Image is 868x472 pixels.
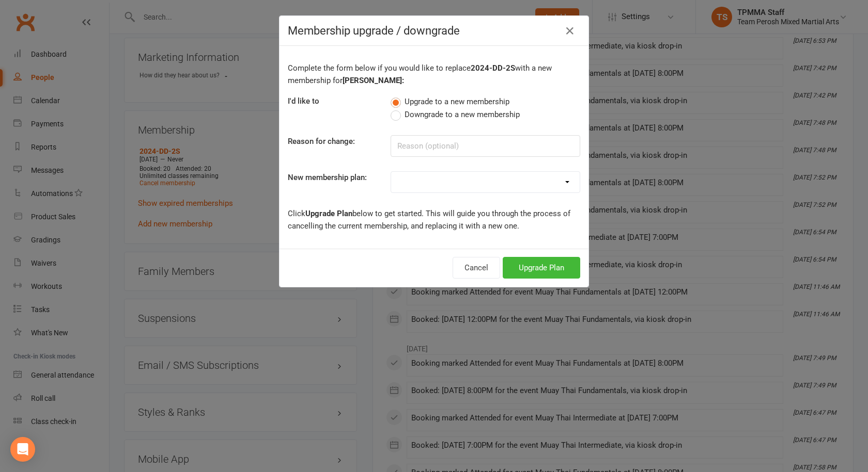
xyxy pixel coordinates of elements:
h4: Membership upgrade / downgrade [288,24,580,37]
button: Upgrade Plan [503,257,580,279]
b: [PERSON_NAME]: [343,76,404,85]
input: Reason (optional) [391,135,580,157]
p: Click below to get started. This will guide you through the process of cancelling the current mem... [288,207,580,232]
label: Reason for change: [288,135,355,148]
p: Complete the form below if you would like to replace with a new membership for [288,62,580,87]
span: Downgrade to a new membership [405,108,520,119]
label: New membership plan: [288,171,367,184]
b: 2024-DD-2S [471,63,515,73]
b: Upgrade Plan [305,209,352,218]
label: I'd like to [288,95,319,107]
button: Cancel [453,257,500,279]
div: Open Intercom Messenger [10,437,35,462]
button: Close [562,23,578,39]
span: Upgrade to a new membership [405,95,509,106]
